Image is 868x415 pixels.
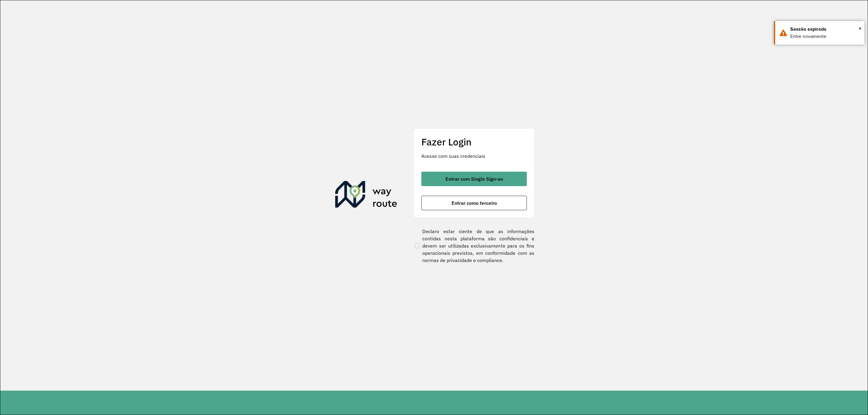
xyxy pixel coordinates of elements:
[790,33,860,40] div: Entre novamente
[859,24,862,33] span: ×
[451,201,497,205] span: Entrar como terceiro
[421,172,527,186] button: button
[414,228,534,264] label: Declaro estar ciente de que as informações contidas nesta plataforma são confidenciais e devem se...
[790,26,860,33] div: Sessão expirada
[445,176,503,181] span: Entrar com Single Sign-on
[859,24,862,33] button: Close
[421,136,527,148] h2: Fazer Login
[421,196,527,210] button: button
[421,152,527,160] p: Acesse com suas credenciais
[335,181,397,210] img: Roteirizador AmbevTech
